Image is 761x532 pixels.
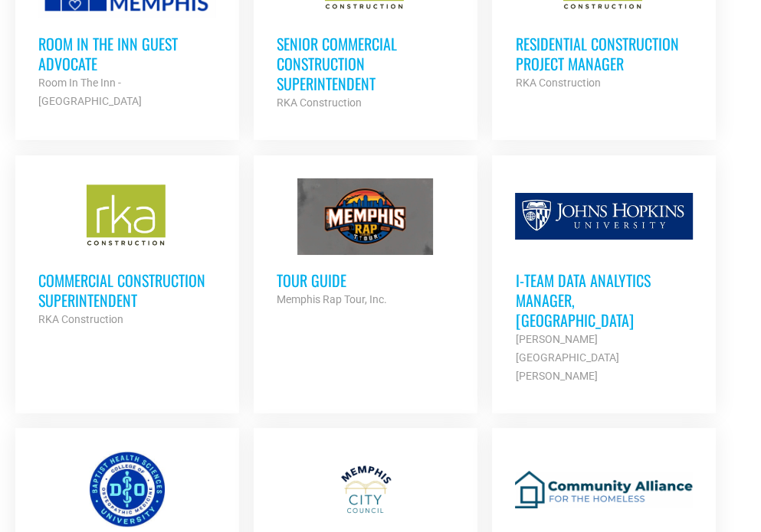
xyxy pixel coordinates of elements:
strong: RKA Construction [277,96,362,109]
strong: Room In The Inn - [GEOGRAPHIC_DATA] [38,77,142,107]
a: Commercial Construction Superintendent RKA Construction [15,155,239,351]
h3: Senior Commercial Construction Superintendent [277,34,454,93]
strong: RKA Construction [515,77,600,89]
a: i-team Data Analytics Manager, [GEOGRAPHIC_DATA] [PERSON_NAME][GEOGRAPHIC_DATA][PERSON_NAME] [492,155,716,408]
h3: Room in the Inn Guest Advocate [38,34,216,73]
h3: Residential Construction Project Manager [515,34,693,73]
strong: Memphis Rap Tour, Inc. [277,293,387,305]
strong: [PERSON_NAME][GEOGRAPHIC_DATA][PERSON_NAME] [515,333,618,382]
a: Tour Guide Memphis Rap Tour, Inc. [254,155,477,331]
h3: Commercial Construction Superintendent [38,270,216,310]
h3: i-team Data Analytics Manager, [GEOGRAPHIC_DATA] [515,270,693,330]
h3: Tour Guide [277,270,454,290]
strong: RKA Construction [38,313,123,325]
